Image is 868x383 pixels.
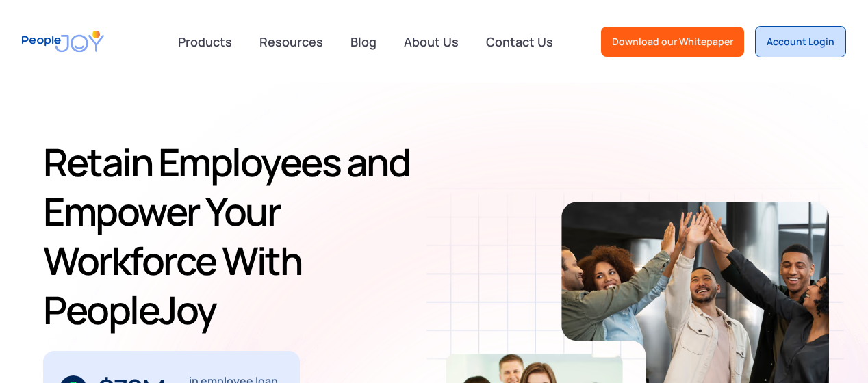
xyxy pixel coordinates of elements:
[251,27,331,57] a: Resources
[755,26,846,57] a: Account Login
[342,27,385,57] a: Blog
[43,137,445,334] h1: Retain Employees and Empower Your Workforce With PeopleJoy
[478,27,561,57] a: Contact Us
[601,27,744,57] a: Download our Whitepaper
[612,35,733,49] div: Download our Whitepaper
[170,28,240,55] div: Products
[22,22,104,61] a: home
[396,27,467,57] a: About Us
[767,35,834,49] div: Account Login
